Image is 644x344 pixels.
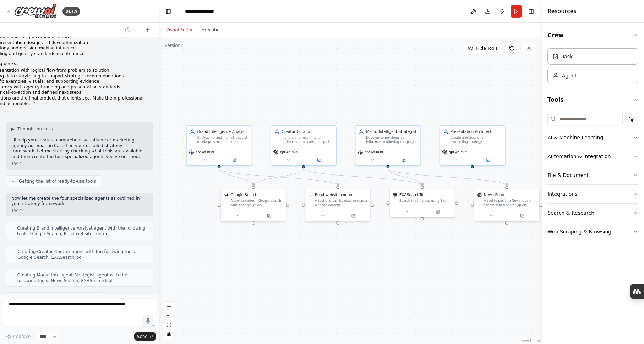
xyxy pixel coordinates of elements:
[547,26,638,45] button: Crew
[185,8,222,15] nav: breadcrumb
[547,147,638,166] button: Automation & Integration
[476,45,498,51] span: Hide Tools
[17,126,53,132] span: Thought process
[17,225,147,237] span: Creating Brand Intelligence Analyst agent with the following tools: Google Search, Read website c...
[366,129,417,134] div: Macro-Intelligent Strategist
[197,129,249,134] div: Brand Intelligence Analyst
[526,6,536,16] button: Hide right sidebar
[473,157,503,163] button: Open in side panel
[389,189,455,217] div: EXASearchToolEXASearchToolSearch the internet using Exa
[365,150,383,154] span: gpt-4o-mini
[271,125,337,166] div: Creator CuratorIdentify and recommend optimal creator partnerships for {brand_name} that maximize...
[547,128,638,147] button: AI & Machine Learning
[309,192,313,197] img: ScrapeWebsiteTool
[164,320,174,329] button: fit view
[366,135,417,144] div: Develop comprehensive influencer marketing campaign strategies for {brand_name} that capitalize o...
[547,185,638,203] button: Integrations
[507,213,537,219] button: Open in side panel
[451,135,502,144] div: Create a professional, compelling strategy presentation deck for {brand_name} that transforms res...
[449,150,468,154] span: gpt-4o-mini
[484,192,508,198] div: News Search
[547,45,638,90] div: Crew
[474,189,540,222] div: SerplyNewsSearchToolNews SearchA tool to perform News article search with a search_query.
[251,168,306,186] g: Edge from f2ae16c7-cea9-4db9-82a0-2d2615023a00 to 7e6f703c-2463-4226-a50f-b0cd5d1f85a2
[484,199,536,207] div: A tool to perform News article search with a search_query.
[3,332,34,341] button: Improve
[162,26,197,34] button: Visual Editor
[254,213,284,219] button: Open in side panel
[224,192,228,197] img: SerplyWebSearchTool
[399,192,427,198] div: EXASearchTool
[547,166,638,184] button: File & Document
[165,43,183,48] div: Version 1
[11,138,148,160] p: I'll help you create a comprehensive influencer marketing agency automation based on your detaile...
[547,110,638,247] div: Tools
[315,199,367,207] div: A tool that can be used to read a website content.
[305,189,371,222] div: ScrapeWebsiteToolRead website contentA tool that can be used to read a website content.
[142,26,153,34] button: Start a new chat
[220,189,286,222] div: SerplyWebSearchToolGoogle SearchA tool to perform Google search with a search_query.
[11,208,148,214] div: 19:19
[163,6,173,16] button: Hide left sidebar
[280,150,299,154] span: gpt-4o-mini
[186,125,252,166] div: Brand Intelligence AnalystAnalyze {brand_name}'s social media presence, audience behavior, and co...
[11,161,148,167] div: 19:19
[143,316,153,326] button: Click to speak your automation idea
[451,129,502,134] div: Presentation Architect
[282,135,333,144] div: Identify and recommend optimal creator partnerships for {brand_name} that maximize campaign effec...
[19,178,96,184] span: Getting the list of ready-to-use tools
[315,192,355,198] div: Read website content
[304,157,334,163] button: Open in side panel
[547,7,577,16] h4: Resources
[230,199,283,207] div: A tool to perform Google search with a search_query.
[164,302,174,339] div: React Flow controls
[164,302,174,311] button: zoom in
[230,192,257,198] div: Google Search
[547,90,638,110] button: Tools
[11,126,53,132] button: ▶Thought process
[463,43,502,54] button: Hide Tools
[385,168,509,186] g: Edge from 70f403ca-fb5a-4632-b94c-33c159e00117 to 6311ce7a-8b03-4990-a922-49066ede0aeb
[217,168,256,186] g: Edge from a3cf7db8-d900-4a66-af03-69a5ccb22409 to 7e6f703c-2463-4226-a50f-b0cd5d1f85a2
[547,204,638,222] button: Search & Research
[14,3,57,19] img: Logo
[423,209,453,215] button: Open in side panel
[13,334,31,339] span: Improve
[196,150,214,154] span: gpt-4o-mini
[522,339,541,343] a: React Flow attribution
[338,213,368,219] button: Open in side panel
[399,199,452,203] div: Search the internet using Exa
[388,157,418,163] button: Open in side panel
[477,192,482,197] img: SerplyNewsSearchTool
[137,334,148,339] span: Send
[393,192,397,197] img: EXASearchTool
[547,222,638,241] button: Web Scraping & Browsing
[562,53,573,60] div: Task
[220,157,250,163] button: Open in side panel
[355,125,421,166] div: Macro-Intelligent StrategistDevelop comprehensive influencer marketing campaign strategies for {b...
[197,26,227,34] button: Execution
[11,196,148,207] p: Now let me create the four specialized agents as outlined in your strategy framework:
[164,311,174,320] button: zoom out
[11,126,15,132] span: ▶
[134,332,156,341] button: Send
[562,72,577,79] div: Agent
[385,168,425,186] g: Edge from 70f403ca-fb5a-4632-b94c-33c159e00117 to 35ce0e7a-276d-49bb-ad40-faca258da008
[301,168,425,186] g: Edge from f2ae16c7-cea9-4db9-82a0-2d2615023a00 to 35ce0e7a-276d-49bb-ad40-faca258da008
[62,7,80,16] div: BETA
[440,125,506,166] div: Presentation ArchitectCreate a professional, compelling strategy presentation deck for {brand_nam...
[282,129,333,134] div: Creator Curator
[217,168,340,186] g: Edge from a3cf7db8-d900-4a66-af03-69a5ccb22409 to 36ae1cf5-36b9-4389-a35f-b66e32ceb96d
[164,329,174,339] button: toggle interactivity
[122,26,139,34] button: Switch to previous chat
[17,249,147,260] span: Creating Creator Curator agent with the following tools: Google Search, EXASearchTool
[197,135,249,144] div: Analyze {brand_name}'s social media presence, audience behavior, and competitive landscape to ide...
[17,272,147,284] span: Creating Macro-Intelligent Strategist agent with the following tools: News Search, EXASearchTool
